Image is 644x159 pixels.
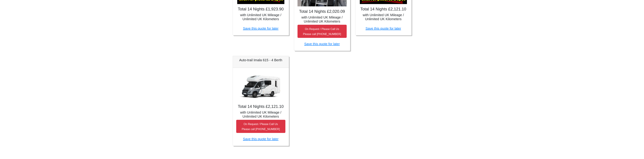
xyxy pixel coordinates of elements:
[298,15,347,23] h5: with Unlimited UK Mileage / Unlimited UK Kilometers
[359,7,408,12] h4: Total 14 Nights £2,121.10
[236,13,285,21] h5: with Unlimited UK Mileage / Unlimited UK Kilometers
[243,27,278,30] a: Save this quote for later
[236,7,285,12] h4: Total 14 Nights £1,923.90
[366,27,401,30] a: Save this quote for later
[237,71,284,101] img: Auto-trail Imala 615 - 4 Berth
[236,104,285,109] h4: Total 14 Nights £2,121.10
[236,58,285,62] h5: Auto-trail Imala 615 - 4 Berth
[242,123,280,131] small: On Request / Please Call Us Please call [PHONE_NUMBER]
[298,9,347,14] h4: Total 14 Nights £2,020.09
[236,120,285,133] button: On Request / Please Call UsPlease call [PHONE_NUMBER]
[303,28,341,36] small: On Request / Please Call Us Please call [PHONE_NUMBER]
[236,110,285,118] h5: with Unlimited UK Mileage / Unlimited UK Kilometers
[304,42,340,46] a: Save this quote for later
[243,137,278,141] a: Save this quote for later
[298,25,347,38] button: On Request / Please Call UsPlease call [PHONE_NUMBER]
[359,13,408,21] h5: with Unlimited UK Mileage / Unlimited UK Kilometers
